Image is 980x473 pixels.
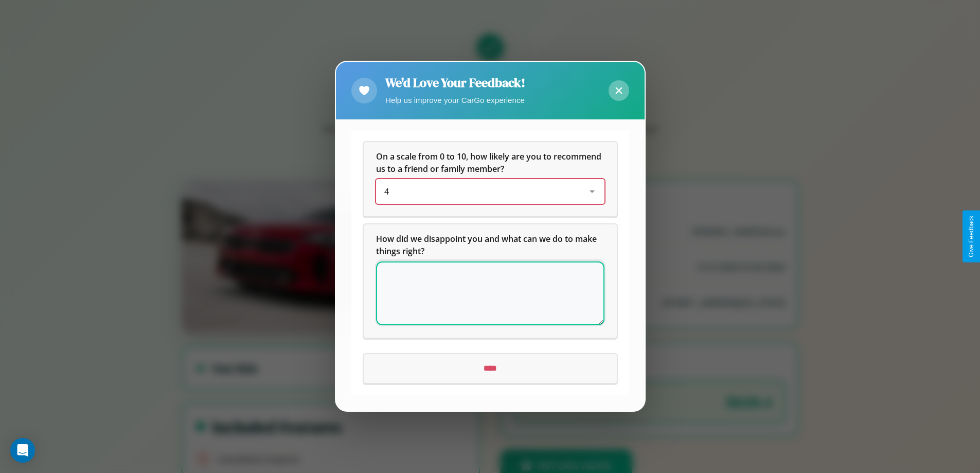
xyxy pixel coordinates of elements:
[385,93,525,107] p: Help us improve your CarGo experience
[385,74,525,91] h2: We'd Love Your Feedback!
[10,438,35,463] div: Open Intercom Messenger
[376,151,604,176] h5: On a scale from 0 to 10, how likely are you to recommend us to a friend or family member?
[376,234,599,257] span: How did we disappoint you and what can we do to make things right?
[364,143,617,217] div: On a scale from 0 to 10, how likely are you to recommend us to a friend or family member?
[376,151,603,175] span: On a scale from 0 to 10, how likely are you to recommend us to a friend or family member?
[384,186,389,198] span: 4
[376,180,604,204] div: On a scale from 0 to 10, how likely are you to recommend us to a friend or family member?
[968,216,975,257] div: Give Feedback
